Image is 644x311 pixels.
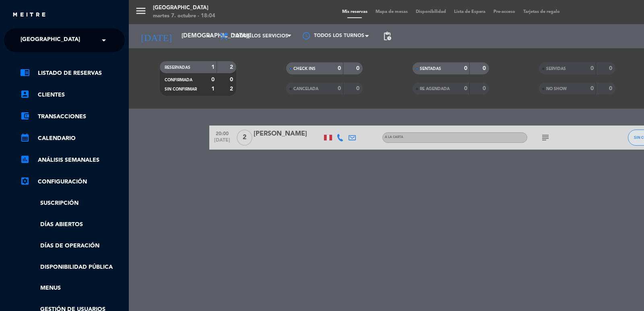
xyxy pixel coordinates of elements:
[20,134,125,143] a: calendar_monthCalendario
[20,199,125,208] a: Suscripción
[20,112,125,122] a: account_balance_walletTransacciones
[21,32,80,49] span: [GEOGRAPHIC_DATA]
[20,89,30,99] i: account_box
[20,133,30,142] i: calendar_month
[20,68,30,77] i: chrome_reader_mode
[20,176,30,186] i: settings_applications
[20,284,125,293] a: Menus
[20,68,125,78] a: chrome_reader_modeListado de Reservas
[20,220,125,229] a: Días abiertos
[20,263,125,272] a: Disponibilidad pública
[20,90,125,100] a: account_boxClientes
[20,177,125,187] a: Configuración
[12,12,46,18] img: MEITRE
[20,154,30,164] i: assessment
[20,111,30,121] i: account_balance_wallet
[20,155,125,165] a: assessmentANÁLISIS SEMANALES
[20,241,125,251] a: Días de Operación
